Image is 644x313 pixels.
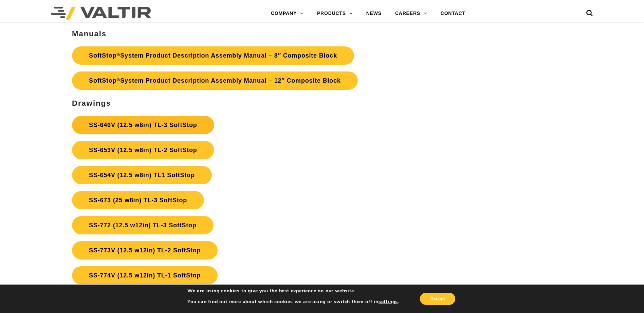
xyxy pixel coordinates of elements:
[116,52,120,57] sup: ®
[420,293,455,305] button: Accept
[72,166,212,184] a: SS-654V (12.5 w8in) TL1 SoftStop
[116,77,120,82] sup: ®
[72,141,214,159] a: SS-653V (12.5 w8in) TL-2 SoftStop
[360,7,388,20] a: NEWS
[264,7,310,20] a: COMPANY
[51,7,151,20] img: Valtir
[72,29,107,38] strong: Manuals
[187,288,399,294] p: We are using cookies to give you the best experience on our website.
[434,7,472,20] a: CONTACT
[72,241,218,259] a: SS-773V (12.5 w12in) TL-2 SoftStop
[388,7,434,20] a: CAREERS
[72,99,111,107] strong: Drawings
[72,46,354,65] a: SoftStop®System Product Description Assembly Manual – 8″ Composite Block
[187,299,399,305] p: You can find out more about which cookies we are using or switch them off in .
[72,71,357,90] a: SoftStop®System Product Description Assembly Manual – 12″ Composite Block
[310,7,360,20] a: PRODUCTS
[72,266,218,285] a: SS-774V (12.5 w12in) TL-1 SoftStop
[379,299,398,305] button: settings
[72,116,214,134] a: SS-646V (12.5 w8in) TL-3 SoftStop
[72,216,213,234] a: SS-772 (12.5 w12in) TL-3 SoftStop
[72,191,204,209] a: SS-673 (25 w8in) TL-3 SoftStop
